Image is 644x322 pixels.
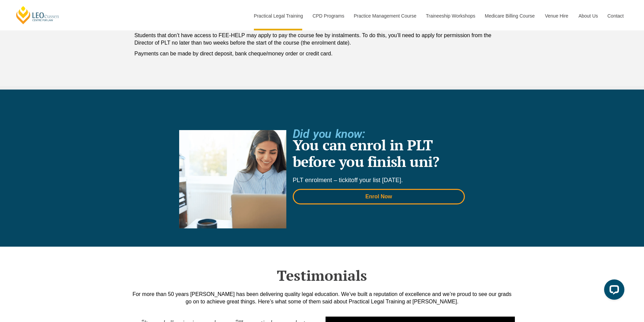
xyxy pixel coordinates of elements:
[249,1,308,30] a: Practical Legal Training
[15,5,60,25] a: [PERSON_NAME] Centre for Law
[421,1,480,30] a: Traineeship Workshops
[307,1,349,30] a: CPD Programs
[599,277,627,305] iframe: LiveChat chat widget
[351,177,403,183] span: off your list [DATE].
[480,1,540,30] a: Medicare Billing Course
[365,194,392,199] span: Enrol Now
[293,177,348,183] span: PLT enrolment – tick
[540,1,573,30] a: Venue Hire
[135,32,510,47] p: Students that don’t have access to FEE-HELP may apply to pay the course fee by instalments. To do...
[573,1,602,30] a: About Us
[348,177,351,183] span: it
[293,189,465,204] a: Enrol Now
[602,1,629,30] a: Contact
[349,1,421,30] a: Practice Management Course
[293,135,439,171] a: You can enrol in PLT before you finish uni?
[129,267,515,284] h2: Testimonials
[135,50,510,57] p: Payments can be made by direct deposit, bank cheque/money order or credit card.
[129,291,515,305] div: For more than 50 years [PERSON_NAME] has been delivering quality legal education. We’ve built a r...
